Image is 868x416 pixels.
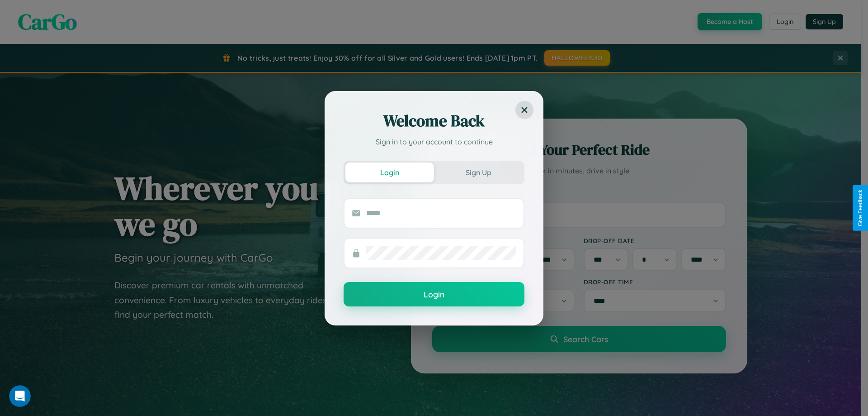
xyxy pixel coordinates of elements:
[345,163,434,182] button: Login
[344,136,524,147] p: Sign in to your account to continue
[434,163,523,182] button: Sign Up
[344,110,524,132] h2: Welcome Back
[344,282,524,306] button: Login
[857,190,863,226] div: Give Feedback
[9,385,31,407] iframe: Intercom live chat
